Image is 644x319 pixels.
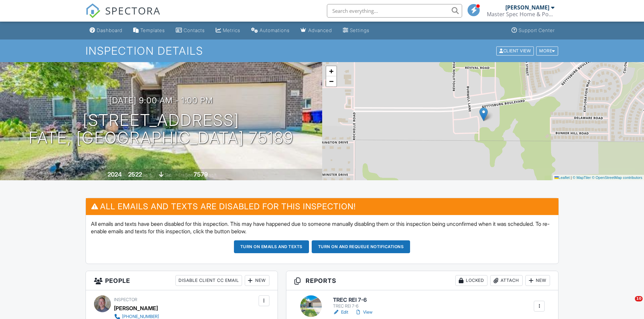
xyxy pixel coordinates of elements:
h3: People [86,271,278,290]
div: Settings [350,27,369,33]
span: − [329,77,333,85]
span: 10 [635,296,643,301]
div: 2522 [128,171,142,178]
h3: Reports [286,271,558,290]
a: Templates [130,24,168,37]
div: TREC REI 7-6 [333,303,375,309]
a: Dashboard [87,24,125,37]
a: Advanced [298,24,335,37]
span: Built [99,172,106,178]
button: Turn on and Requeue Notifications [312,240,410,253]
a: Metrics [213,24,243,37]
a: Automations (Basic) [248,24,292,37]
div: Automations [260,27,290,33]
div: Contacts [184,27,205,33]
a: View [355,309,373,316]
div: New [525,275,550,286]
h6: TREC REI 7-6 [333,297,375,303]
span: Lot Size [178,172,193,178]
div: Locked [455,275,487,286]
div: 7579 [194,171,208,178]
span: | [571,176,572,180]
a: Leaflet [554,176,570,180]
div: Advanced [308,27,332,33]
h3: All emails and texts are disabled for this inspection! [86,198,558,215]
div: Client View [496,46,534,55]
iframe: Intercom live chat [621,296,637,312]
a: Edit [333,309,348,316]
a: Zoom in [326,66,336,76]
a: Client View [496,48,535,53]
span: sq.ft. [209,172,217,178]
a: © MapTiler [573,176,591,180]
a: Zoom out [326,76,336,86]
div: [PERSON_NAME] [114,303,158,313]
div: Attach [490,275,523,286]
div: Dashboard [97,27,122,33]
div: More [536,46,558,55]
a: © OpenStreetMap contributors [592,176,642,180]
div: 2024 [108,171,122,178]
div: New [245,275,269,286]
span: Inspector [114,297,137,302]
div: Master Spec Home & Pool Inspection Services [487,11,554,18]
img: The Best Home Inspection Software - Spectora [86,3,100,18]
button: Turn on emails and texts [234,240,309,253]
img: Marker [479,107,488,121]
a: Settings [340,24,372,37]
span: SPECTORA [105,3,161,18]
div: Metrics [223,27,240,33]
div: Support Center [519,27,555,33]
span: sq. ft. [143,172,152,178]
h1: Inspection Details [86,45,559,57]
p: All emails and texts have been disabled for this inspection. This may have happened due to someon... [91,220,553,235]
span: + [329,67,333,75]
h3: [DATE] 9:00 am - 1:00 pm [109,96,213,105]
a: TREC REI 7-6 TREC REI 7-6 [333,297,375,309]
a: SPECTORA [86,9,161,23]
a: Contacts [173,24,208,37]
h1: [STREET_ADDRESS] Fate, [GEOGRAPHIC_DATA] 75189 [29,111,293,147]
div: Templates [140,27,165,33]
a: Support Center [509,24,557,37]
input: Search everything... [327,4,462,18]
div: Disable Client CC Email [175,275,242,286]
div: [PERSON_NAME] [505,4,549,11]
span: slab [165,172,172,178]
